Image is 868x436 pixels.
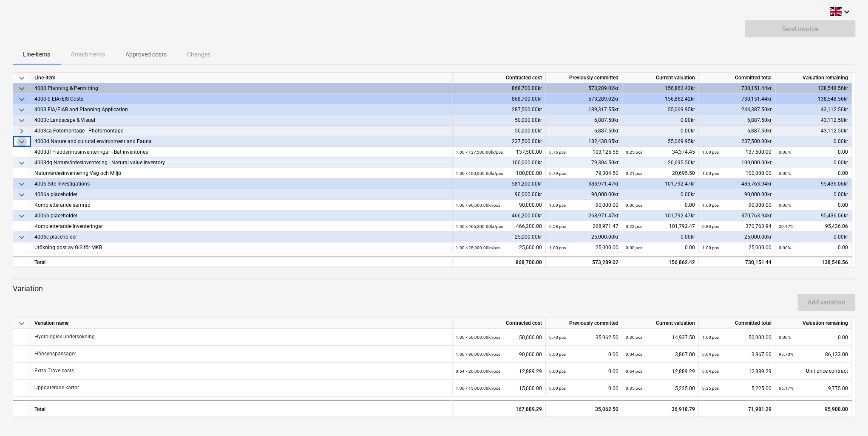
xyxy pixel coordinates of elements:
[549,221,618,232] div: 268,971.47
[622,318,699,329] div: Current valuation
[702,221,772,232] div: 370,763.94
[779,200,848,211] div: 0.00
[779,224,793,229] small: 20.47%
[34,168,448,179] div: Naturvärdesinventering Väg och Miljö
[702,329,772,346] div: 50,000.00
[34,115,448,126] div: 4003c Landscape & Visual
[34,333,95,340] p: Hydrologisk undersökning
[17,84,27,94] span: keyboard_arrow_down
[34,232,448,242] div: 4006c placeholder
[34,242,448,253] div: Utökning post av GIS för MKB
[622,104,699,115] div: 55,069.95kr
[456,245,500,250] small: 1.00 × 25,000.00kr / pcs
[34,200,448,211] div: Kompletterande samråd
[17,115,27,126] span: keyboard_arrow_down
[456,363,542,380] div: 12,889.29
[23,50,50,59] p: Line-items
[775,94,852,104] div: 138,548.56kr
[31,256,452,267] div: Total
[546,104,622,115] div: 189,317.55kr
[549,257,618,268] div: 573,289.02
[702,150,719,155] small: 1.00 pcs
[699,73,775,83] div: Committed total
[17,318,27,329] span: keyboard_arrow_down
[17,105,27,115] span: keyboard_arrow_down
[549,245,566,250] small: 1.00 pcs
[456,352,500,357] small: 1.00 × 90,000.00kr / pcs
[456,203,500,208] small: 1.00 × 90,000.00kr / pcs
[452,211,546,221] div: 466,200.00kr
[699,158,775,168] div: 100,000.00kr
[626,245,642,250] small: 0.00 pcs
[456,335,500,340] small: 1.00 × 50,000.00kr / pcs
[699,104,775,115] div: 244,387.50kr
[546,83,622,94] div: 573,289.02kr
[34,384,79,391] p: Uppdaterade kartor
[702,147,772,158] div: 137,500.00
[549,171,566,176] small: 0.79 pcs
[702,203,719,208] small: 1.00 pcs
[702,242,772,253] div: 25,000.00
[622,94,699,104] div: 156,862.42kr
[17,190,27,200] span: keyboard_arrow_down
[456,257,542,268] div: 868,700.00
[779,380,848,397] div: 9,775.00
[626,352,642,357] small: 0.04 pcs
[779,335,791,340] small: 0.00%
[456,224,503,229] small: 1.00 × 466,200.00kr / pcs
[17,94,27,104] span: keyboard_arrow_down
[452,73,546,83] div: Contracted cost
[626,147,695,158] div: 34,374.45
[626,329,695,346] div: 14,937.50
[622,158,699,168] div: 20,695.50kr
[546,232,622,242] div: 25,000.00kr
[34,136,448,147] div: 4003d Nature and cultural environment and Fauna
[13,284,855,294] p: Variation
[626,150,642,155] small: 0.25 pcs
[626,200,695,211] div: 0.00
[702,224,719,229] small: 0.80 pcs
[17,179,27,189] span: keyboard_arrow_down
[626,203,642,208] small: 0.00 pcs
[549,346,618,363] div: 0.00
[699,189,775,200] div: 90,000.00kr
[622,83,699,94] div: 156,862.42kr
[779,168,848,179] div: 0.00
[626,386,642,391] small: 0.35 pcs
[546,179,622,189] div: 383,971.47kr
[452,158,546,168] div: 100,000.00kr
[622,115,699,126] div: 0.00kr
[775,136,852,147] div: 0.00kr
[546,73,622,83] div: Previously committed
[699,400,775,417] div: 71,981.29
[34,350,76,357] p: Hänsynspassager
[549,386,566,391] small: 0.00 pcs
[456,386,500,391] small: 1.00 × 15,000.00kr / pcs
[456,369,500,374] small: 0.64 × 20,000.00kr / pcs
[549,150,566,155] small: 0.75 pcs
[452,232,546,242] div: 25,000.00kr
[775,158,852,168] div: 0.00kr
[546,400,622,417] div: 35,062.50
[546,126,622,136] div: 6,887.50kr
[549,147,618,158] div: 103,125.55
[775,400,852,417] div: 95,908.00
[702,363,772,380] div: 12,889.29
[626,346,695,363] div: 3,867.00
[17,73,27,83] span: keyboard_arrow_down
[775,104,852,115] div: 43,112.50kr
[17,158,27,168] span: keyboard_arrow_down
[34,126,448,136] div: 4003ca Fotomontage - Photomontage
[452,136,546,147] div: 237,500.00kr
[549,329,618,346] div: 35,062.50
[779,245,791,250] small: 0.00%
[452,318,546,329] div: Contracted cost
[125,50,167,59] p: Approved costs
[34,189,448,200] div: 4006a placeholder
[779,242,848,253] div: 0.00
[702,369,719,374] small: 0.64 pcs
[34,221,448,232] div: Kompletterande Inventeringar
[452,400,546,417] div: 167,889.29
[34,367,74,374] p: Extra Travelcosts
[549,203,566,208] small: 1.00 pcs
